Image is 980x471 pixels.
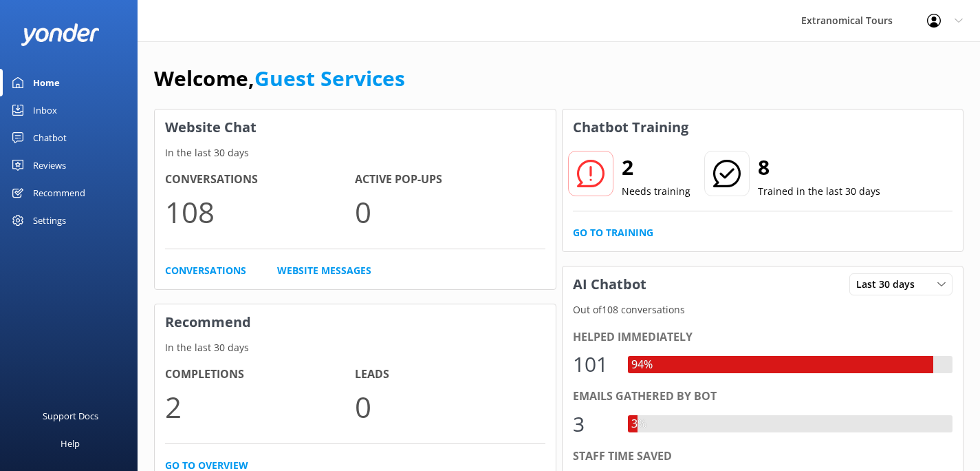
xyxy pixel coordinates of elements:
[573,408,614,441] div: 3
[33,151,66,179] div: Reviews
[254,64,405,92] a: Guest Services
[355,189,545,235] p: 0
[165,189,355,235] p: 108
[155,145,556,160] p: In the last 30 days
[33,124,67,151] div: Chatbot
[563,302,963,317] p: Out of 108 conversations
[758,151,880,184] h2: 8
[355,384,545,430] p: 0
[573,388,953,406] div: Emails gathered by bot
[622,184,690,199] p: Needs training
[563,109,699,145] h3: Chatbot Training
[573,448,953,465] div: Staff time saved
[154,62,405,95] h1: Welcome,
[573,348,614,381] div: 101
[155,109,556,145] h3: Website Chat
[628,356,656,374] div: 94%
[33,179,85,207] div: Recommend
[355,171,545,189] h4: Active Pop-ups
[758,184,880,199] p: Trained in the last 30 days
[165,366,355,384] h4: Completions
[155,304,556,340] h3: Recommend
[355,366,545,384] h4: Leads
[21,23,100,46] img: yonder-white-logo.png
[61,430,80,457] div: Help
[628,415,650,433] div: 3%
[33,69,60,96] div: Home
[856,277,923,292] span: Last 30 days
[165,263,246,278] a: Conversations
[563,266,657,302] h3: AI Chatbot
[155,340,556,355] p: In the last 30 days
[33,207,66,234] div: Settings
[165,384,355,430] p: 2
[43,402,98,430] div: Support Docs
[573,328,953,346] div: Helped immediately
[33,96,57,124] div: Inbox
[573,225,653,240] a: Go to Training
[165,171,355,189] h4: Conversations
[277,263,371,278] a: Website Messages
[622,151,690,184] h2: 2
